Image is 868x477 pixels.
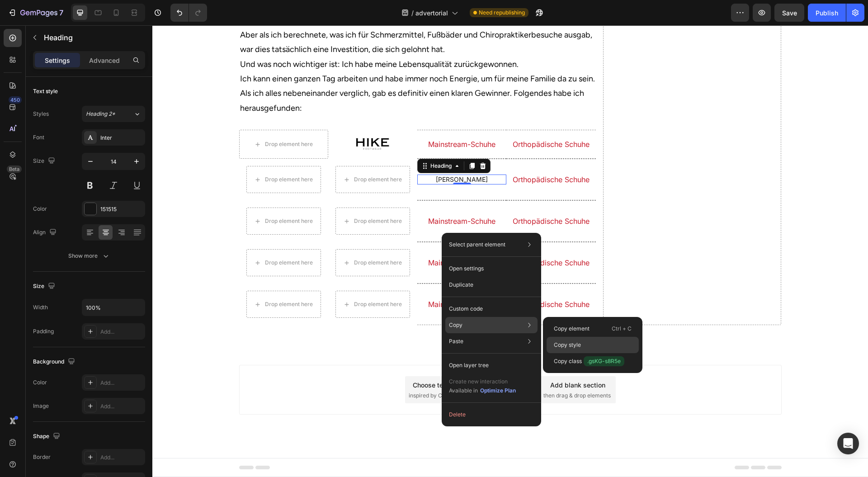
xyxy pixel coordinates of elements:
[449,387,478,394] span: Available in
[260,355,315,364] div: Choose templates
[113,234,160,241] div: Drop element here
[449,377,516,386] p: Create new interaction
[59,7,63,18] p: 7
[202,275,250,283] div: Drop element here
[44,32,142,43] p: Heading
[170,4,207,22] div: Undo/Redo
[113,151,160,158] div: Drop element here
[113,192,160,199] div: Drop element here
[354,190,443,202] h2: Orthopädische Schuhe
[33,248,145,264] button: Show more
[391,366,458,374] span: then drag & drop elements
[398,355,453,364] div: Add blank section
[100,205,143,213] div: 151515
[33,155,57,167] div: Size
[33,303,48,312] div: Width
[554,341,581,349] p: Copy style
[554,325,590,333] p: Copy element
[4,4,67,22] button: 7
[45,56,70,65] p: Settings
[449,264,484,273] p: Open settings
[9,96,22,104] div: 450
[554,356,624,366] p: Copy class
[265,149,354,159] h2: Rich Text Editor. Editing area: main
[336,335,379,344] span: Add section
[33,87,58,95] div: Text style
[265,274,354,285] h2: Mainstream-Schuhe
[33,356,77,368] div: Background
[449,305,483,313] p: Custom code
[113,275,160,283] div: Drop element here
[86,110,115,118] span: Heading 2*
[152,25,868,477] iframe: Design area
[354,149,443,160] h2: Orthopädische Schuhe
[354,274,443,285] h2: Orthopädische Schuhe
[256,366,318,374] span: inspired by CRO experts
[415,8,448,18] span: advertorial
[33,280,57,293] div: Size
[33,453,51,461] div: Border
[68,251,110,260] div: Show more
[808,4,846,22] button: Publish
[330,366,379,374] span: from URL or image
[202,192,250,199] div: Drop element here
[100,453,143,462] div: Add...
[445,406,538,423] button: Delete
[480,387,516,395] div: Optimize Plan
[100,134,143,142] div: Inter
[449,241,505,249] p: Select parent element
[100,379,143,387] div: Add...
[837,433,859,454] div: Open Intercom Messenger
[33,227,58,239] div: Align
[33,430,62,443] div: Shape
[7,165,22,173] div: Beta
[354,113,443,125] h2: Orthopädische Schuhe
[449,321,462,329] p: Copy
[276,137,301,145] div: Heading
[202,151,250,158] div: Drop element here
[100,328,143,336] div: Add...
[33,205,47,213] div: Color
[354,232,443,243] h2: Orthopädische Schuhe
[265,113,354,125] h2: Mainstream-Schuhe
[449,337,463,345] p: Paste
[203,112,237,126] img: gempages_578977757858366233-2ac40a1f-0e9b-4629-afa8-9049b06d73a6.png
[449,361,489,369] p: Open layer tree
[816,8,838,18] div: Publish
[33,110,49,118] div: Styles
[82,299,145,316] input: Auto
[449,281,473,289] p: Duplicate
[479,9,525,17] span: Need republishing
[612,324,632,333] p: Ctrl + C
[100,402,143,411] div: Add...
[584,356,624,366] span: .gsKG-s8R5e
[82,106,145,122] button: Heading 2*
[202,234,250,241] div: Drop element here
[33,133,44,142] div: Font
[266,150,353,158] p: [PERSON_NAME]
[331,355,379,364] div: Generate layout
[89,56,120,65] p: Advanced
[33,378,47,387] div: Color
[480,386,516,395] button: Optimize Plan
[33,327,54,335] div: Padding
[265,232,354,243] h2: Mainstream-Schuhe
[265,190,354,202] h2: Mainstream-Schuhe
[774,4,804,22] button: Save
[33,402,49,410] div: Image
[782,9,797,17] span: Save
[411,8,414,18] span: /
